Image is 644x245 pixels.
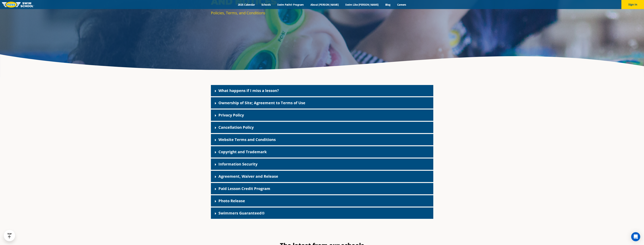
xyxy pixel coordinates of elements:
[218,113,244,118] a: Privacy Policy
[211,146,433,158] div: Copyright and Trademark
[218,186,270,191] a: Paid Lesson Credit Program
[211,195,433,207] div: Photo Release
[235,3,258,6] a: 2025 Calendar
[211,109,433,121] div: Privacy Policy
[218,211,265,216] a: Swimmers Guaranteed®
[211,85,433,96] div: What happens if I miss a lesson?
[2,2,34,8] img: FOSS Swim School Logo
[211,134,433,145] div: Website Terms and Conditions
[218,137,276,142] a: Website Terms and Conditions
[211,97,433,109] div: Ownership of Site; Agreement to Terms of Use
[342,3,382,6] a: Swim Like [PERSON_NAME]
[211,171,433,182] div: Agreement, Waiver and Release
[211,207,433,219] div: Swimmers Guaranteed®
[211,10,320,16] p: Policies, Terms, and Conditions
[218,162,257,167] a: Information Security
[211,158,433,170] div: Information Security
[218,100,305,105] a: Ownership of Site; Agreement to Terms of Use
[307,3,342,6] a: About [PERSON_NAME]
[7,233,12,239] div: TOP
[211,122,433,133] div: Cancellation Policy
[394,3,409,6] a: Careers
[218,149,267,154] a: Copyright and Trademark
[218,174,278,179] a: Agreement, Waiver and Release
[382,3,394,6] a: Blog
[258,3,274,6] a: Schools
[218,198,245,203] a: Photo Release
[218,88,279,93] a: What happens if I miss a lesson?
[274,3,307,6] a: Swim Path® Program
[211,183,433,194] div: Paid Lesson Credit Program
[218,125,254,130] a: Cancellation Policy
[631,232,640,241] div: Open Intercom Messenger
